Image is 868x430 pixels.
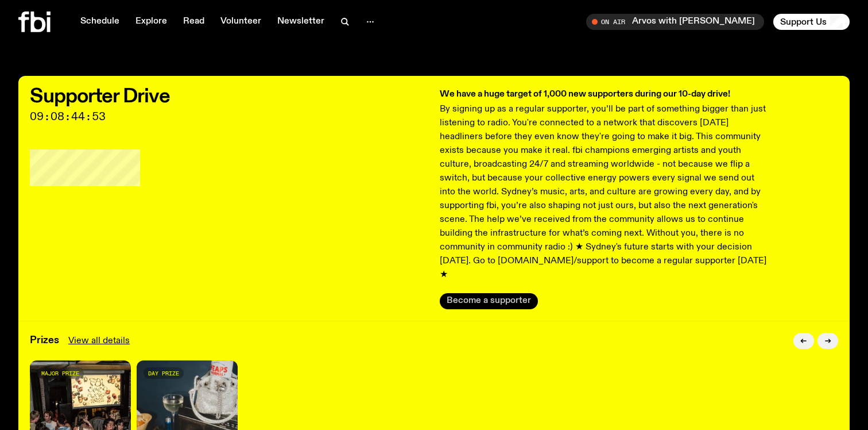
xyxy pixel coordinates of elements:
h3: Prizes [30,336,59,345]
a: Volunteer [214,14,268,30]
h2: Supporter Drive [30,87,428,106]
span: 09:08:44:53 [30,112,428,122]
button: Support Us [773,14,850,30]
span: day prize [148,370,179,377]
a: Schedule [73,14,126,30]
button: On AirArvos with [PERSON_NAME] [586,14,764,30]
p: By signing up as a regular supporter, you’ll be part of something bigger than just listening to r... [440,102,770,282]
a: Read [176,14,211,30]
a: Newsletter [270,14,331,30]
a: Explore [129,14,174,30]
h3: We have a huge target of 1,000 new supporters during our 10-day drive! [440,87,770,101]
span: major prize [41,370,79,377]
span: Support Us [780,17,827,27]
a: View all details [68,334,130,348]
button: Become a supporter [440,293,538,309]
